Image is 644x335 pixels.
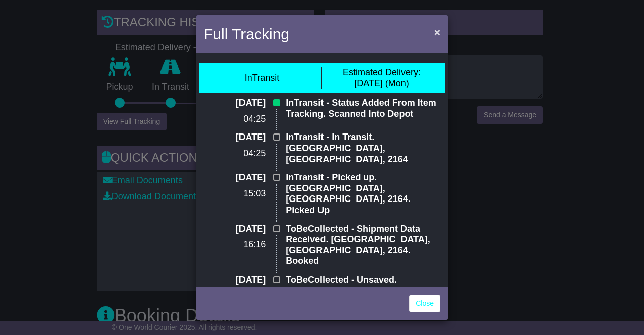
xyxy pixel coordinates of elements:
p: InTransit - Status Added From Item Tracking. Scanned Into Depot [286,98,440,119]
h4: Full Tracking [204,23,289,45]
div: [DATE] (Mon) [343,67,421,89]
p: [DATE] [204,224,266,235]
p: [DATE] [204,275,266,286]
button: Close [429,22,445,42]
p: 16:16 [204,239,266,250]
p: InTransit - In Transit. [GEOGRAPHIC_DATA], [GEOGRAPHIC_DATA], 2164 [286,132,440,165]
p: [DATE] [204,132,266,143]
p: 15:03 [204,188,266,199]
p: 04:25 [204,114,266,125]
span: Estimated Delivery: [343,67,421,77]
p: ToBeCollected - Unsaved. [GEOGRAPHIC_DATA], [GEOGRAPHIC_DATA], 2164. Booked [286,275,440,318]
p: InTransit - Picked up. [GEOGRAPHIC_DATA], [GEOGRAPHIC_DATA], 2164. Picked Up [286,172,440,216]
p: [DATE] [204,98,266,109]
div: InTransit [245,73,279,84]
p: [DATE] [204,172,266,183]
p: ToBeCollected - Shipment Data Received. [GEOGRAPHIC_DATA], [GEOGRAPHIC_DATA], 2164. Booked [286,224,440,267]
span: × [434,26,440,38]
a: Close [409,295,440,312]
p: 04:25 [204,148,266,159]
